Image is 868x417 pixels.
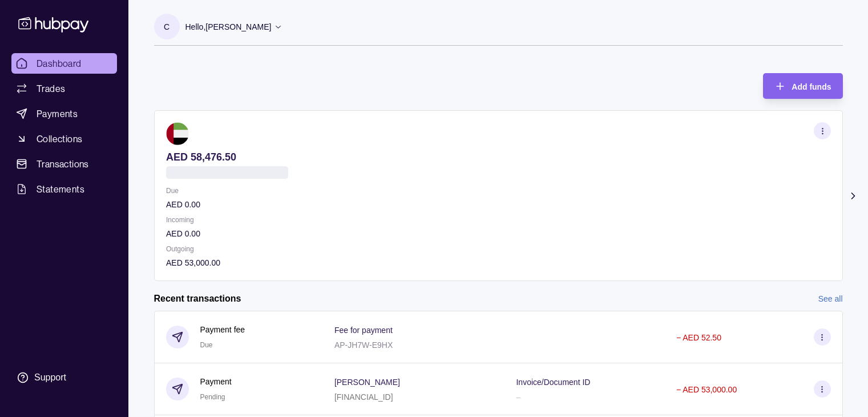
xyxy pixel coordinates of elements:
p: [PERSON_NAME] [334,378,400,387]
a: Dashboard [11,53,117,74]
span: Due [200,341,213,349]
h2: Recent transactions [154,292,241,305]
span: Collections [37,132,82,146]
a: Statements [11,179,117,199]
a: See all [818,292,843,305]
span: Statements [37,182,84,196]
img: ae [166,122,189,145]
span: Dashboard [37,57,82,70]
p: Invoice/Document ID [516,378,590,387]
span: Transactions [37,157,89,171]
p: – [516,392,520,402]
p: Payment [200,375,232,388]
div: Support [34,371,66,384]
p: − AED 52.50 [676,333,721,342]
span: Add funds [792,82,831,91]
p: AP-JH7W-E9HX [334,340,393,350]
a: Support [11,366,117,390]
p: C [164,21,169,33]
p: Hello, [PERSON_NAME] [185,21,272,33]
a: Transactions [11,154,117,174]
p: AED 0.00 [166,198,831,211]
p: Incoming [166,214,831,226]
p: − AED 53,000.00 [676,385,737,394]
p: AED 0.00 [166,227,831,240]
p: Outgoing [166,243,831,255]
a: Payments [11,103,117,124]
a: Collections [11,129,117,149]
p: Due [166,185,831,197]
span: Trades [37,82,65,95]
a: Trades [11,78,117,99]
button: Add funds [763,73,842,99]
span: Pending [200,393,225,401]
p: Fee for payment [334,326,393,335]
p: Payment fee [200,323,245,336]
p: AED 58,476.50 [166,151,831,163]
p: AED 53,000.00 [166,256,831,269]
span: Payments [37,107,78,121]
p: [FINANCIAL_ID] [334,392,393,402]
